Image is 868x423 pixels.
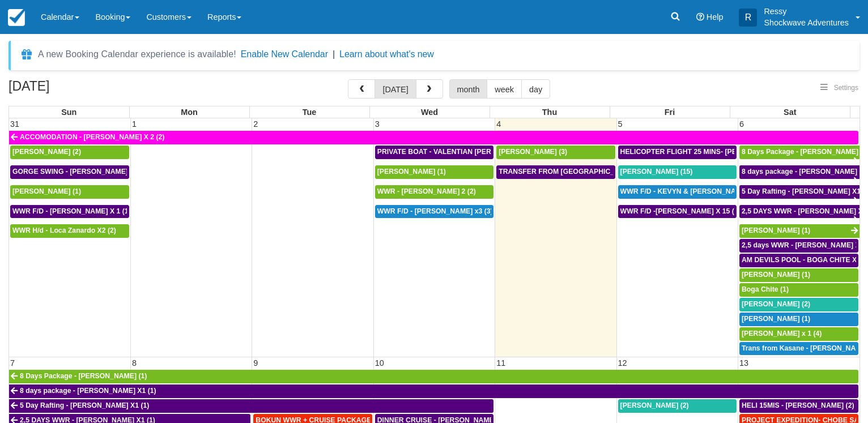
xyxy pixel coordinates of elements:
[375,165,493,179] a: [PERSON_NAME] (1)
[738,358,750,368] span: 13
[499,168,771,176] span: TRANSFER FROM [GEOGRAPHIC_DATA] TO VIC FALLS - [PERSON_NAME] X 1 (1)
[8,9,25,26] img: checkfront-main-nav-mini-logo.png
[375,79,416,99] button: [DATE]
[12,148,81,156] span: [PERSON_NAME] (2)
[38,48,236,61] div: A new Booking Calendar experience is available!
[377,148,555,156] span: PRIVATE BOAT - VALENTIAN [PERSON_NAME] X 4 (4)
[9,384,858,398] a: 8 days package - [PERSON_NAME] X1 (1)
[707,12,724,22] span: Help
[496,165,615,179] a: TRANSFER FROM [GEOGRAPHIC_DATA] TO VIC FALLS - [PERSON_NAME] X 1 (1)
[618,165,737,179] a: [PERSON_NAME] (15)
[9,399,493,413] a: 5 Day Rafting - [PERSON_NAME] X1 (1)
[618,185,737,199] a: WWR F/D - KEVYN & [PERSON_NAME] 2 (2)
[8,79,152,100] h2: [DATE]
[620,168,693,176] span: [PERSON_NAME] (15)
[496,146,615,159] a: [PERSON_NAME] (3)
[739,268,858,282] a: [PERSON_NAME] (1)
[303,108,317,117] span: Tue
[20,372,147,380] span: 8 Days Package - [PERSON_NAME] (1)
[12,227,116,234] span: WWR H/d - Loca Zanardo X2 (2)
[814,80,865,96] button: Settings
[739,313,858,326] a: [PERSON_NAME] (1)
[12,168,151,176] span: GORGE SWING - [PERSON_NAME] X 2 (2)
[742,227,810,234] span: [PERSON_NAME] (1)
[241,49,328,60] button: Enable New Calendar
[495,358,507,368] span: 11
[620,401,689,409] span: [PERSON_NAME] (2)
[739,283,858,297] a: Boga Chite (1)
[739,185,860,199] a: 5 Day Rafting - [PERSON_NAME] X1 (1)
[20,401,149,409] span: 5 Day Rafting - [PERSON_NAME] X1 (1)
[375,185,493,199] a: WWR - [PERSON_NAME] 2 (2)
[449,79,488,99] button: month
[542,108,557,117] span: Thu
[739,327,858,341] a: [PERSON_NAME] x 1 (4)
[665,108,675,117] span: Fri
[739,342,858,356] a: Trans from Kasane - [PERSON_NAME] X4 (4)
[742,300,810,308] span: [PERSON_NAME] (2)
[739,254,858,267] a: AM DEVILS POOL - BOGA CHITE X 1 (1)
[20,133,164,141] span: ACCOMODATION - [PERSON_NAME] X 2 (2)
[617,358,628,368] span: 12
[696,13,704,21] i: Help
[499,148,567,156] span: [PERSON_NAME] (3)
[738,119,745,129] span: 6
[521,79,550,99] button: day
[742,285,789,293] span: Boga Chite (1)
[620,207,744,215] span: WWR F/D -[PERSON_NAME] X 15 (15)
[618,146,737,159] a: HELICOPTER FLIGHT 25 MINS- [PERSON_NAME] X1 (1)
[9,131,858,144] a: ACCOMODATION - [PERSON_NAME] X 2 (2)
[9,370,858,383] a: 8 Days Package - [PERSON_NAME] (1)
[252,358,259,368] span: 9
[10,205,129,219] a: WWR F/D - [PERSON_NAME] X 1 (1)
[12,187,81,195] span: [PERSON_NAME] (1)
[374,119,381,129] span: 3
[12,207,131,215] span: WWR F/D - [PERSON_NAME] X 1 (1)
[739,239,858,253] a: 2,5 days WWR - [PERSON_NAME] X2 (2)
[333,49,335,59] span: |
[421,108,438,117] span: Wed
[620,187,765,195] span: WWR F/D - KEVYN & [PERSON_NAME] 2 (2)
[10,146,129,159] a: [PERSON_NAME] (2)
[61,108,76,117] span: Sun
[739,399,858,413] a: HELI 15MIS - [PERSON_NAME] (2)
[784,108,796,117] span: Sat
[9,119,20,129] span: 31
[742,330,822,337] span: [PERSON_NAME] x 1 (4)
[375,205,493,219] a: WWR F/D - [PERSON_NAME] x3 (3)
[739,224,860,238] a: [PERSON_NAME] (1)
[375,146,493,159] a: PRIVATE BOAT - VALENTIAN [PERSON_NAME] X 4 (4)
[742,271,810,279] span: [PERSON_NAME] (1)
[131,119,138,129] span: 1
[181,108,198,117] span: Mon
[739,205,860,219] a: 2,5 DAYS WWR - [PERSON_NAME] X1 (1)
[10,224,129,238] a: WWR H/d - Loca Zanardo X2 (2)
[377,187,476,195] span: WWR - [PERSON_NAME] 2 (2)
[618,205,737,219] a: WWR F/D -[PERSON_NAME] X 15 (15)
[487,79,522,99] button: week
[834,84,858,92] span: Settings
[739,146,860,159] a: 8 Days Package - [PERSON_NAME] (1)
[20,387,156,395] span: 8 days package - [PERSON_NAME] X1 (1)
[252,119,259,129] span: 2
[618,399,737,413] a: [PERSON_NAME] (2)
[617,119,624,129] span: 5
[377,168,446,176] span: [PERSON_NAME] (1)
[742,401,854,409] span: HELI 15MIS - [PERSON_NAME] (2)
[620,148,804,156] span: HELICOPTER FLIGHT 25 MINS- [PERSON_NAME] X1 (1)
[10,165,129,179] a: GORGE SWING - [PERSON_NAME] X 2 (2)
[739,165,860,179] a: 8 days package - [PERSON_NAME] X1 (1)
[377,207,493,215] span: WWR F/D - [PERSON_NAME] x3 (3)
[764,17,849,28] p: Shockwave Adventures
[10,185,129,199] a: [PERSON_NAME] (1)
[739,8,757,27] div: R
[131,358,138,368] span: 8
[9,358,16,368] span: 7
[339,49,434,59] a: Learn about what's new
[764,6,849,17] p: Ressy
[742,315,810,323] span: [PERSON_NAME] (1)
[495,119,502,129] span: 4
[374,358,385,368] span: 10
[739,298,858,311] a: [PERSON_NAME] (2)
